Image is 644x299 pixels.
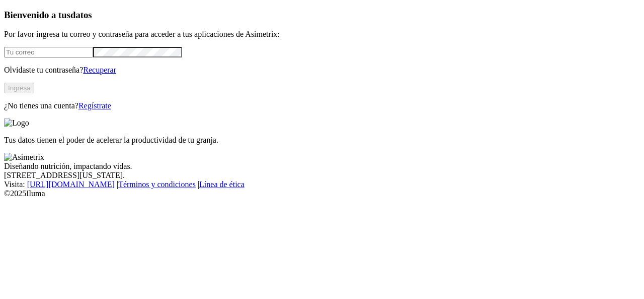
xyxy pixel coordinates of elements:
[83,66,116,74] a: Recuperar
[4,118,29,128] img: Logo
[4,189,640,198] div: © 2025 Iluma
[27,180,115,189] a: [URL][DOMAIN_NAME]
[70,10,92,20] span: datos
[4,47,93,57] input: Tu correo
[4,66,640,75] p: Olvidaste tu contraseña?
[4,162,640,171] div: Diseñando nutrición, impactando vidas.
[4,171,640,180] div: [STREET_ADDRESS][US_STATE].
[4,83,34,93] button: Ingresa
[4,153,44,162] img: Asimetrix
[4,101,640,110] p: ¿No tienes una cuenta?
[118,180,196,189] a: Términos y condiciones
[4,180,640,189] div: Visita : | |
[199,180,245,189] a: Línea de ética
[4,30,640,39] p: Por favor ingresa tu correo y contraseña para acceder a tus aplicaciones de Asimetrix:
[4,10,640,21] h3: Bienvenido a tus
[4,136,640,145] p: Tus datos tienen el poder de acelerar la productividad de tu granja.
[78,101,111,110] a: Regístrate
